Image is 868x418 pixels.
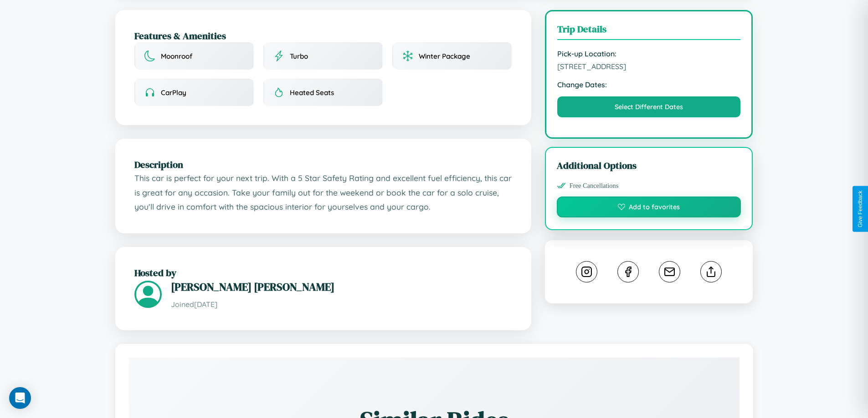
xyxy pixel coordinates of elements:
[557,80,741,89] strong: Change Dates:
[171,298,512,311] p: Joined [DATE]
[557,49,741,58] strong: Pick-up Location:
[419,52,470,60] span: Winter Package
[557,22,741,40] h3: Trip Details
[161,88,186,97] span: CarPlay
[134,266,512,279] h2: Hosted by
[557,62,741,71] span: [STREET_ADDRESS]
[290,88,334,97] span: Heated Seats
[9,387,31,409] div: Open Intercom Messenger
[570,182,619,190] span: Free Cancellations
[557,159,741,172] h3: Additional Options
[134,158,512,171] h2: Description
[290,52,308,60] span: Turbo
[857,191,863,227] div: Give Feedback
[161,52,192,60] span: Moonroof
[557,196,741,217] button: Add to favorites
[134,29,512,42] h2: Features & Amenities
[171,279,512,294] h3: [PERSON_NAME] [PERSON_NAME]
[557,96,741,117] button: Select Different Dates
[134,171,512,214] p: This car is perfect for your next trip. With a 5 Star Safety Rating and excellent fuel efficiency...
